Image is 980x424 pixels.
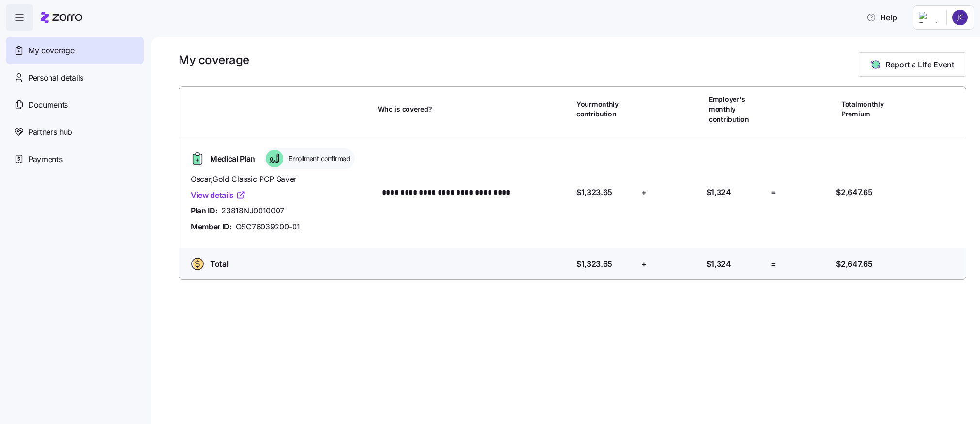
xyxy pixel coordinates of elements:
span: Report a Life Event [885,59,954,70]
span: $1,323.65 [576,186,612,198]
span: $1,324 [706,186,731,198]
span: Your monthly contribution [576,99,635,119]
span: Payments [28,153,62,165]
span: $1,323.65 [576,258,612,270]
span: Personal details [28,72,83,84]
span: Total monthly Premium [841,99,899,119]
span: $2,647.65 [836,258,872,270]
span: $2,647.65 [836,186,872,198]
span: OSC76039200-01 [236,221,300,233]
h1: My coverage [179,52,249,67]
span: Medical Plan [210,153,255,165]
button: Report a Life Event [858,52,966,77]
span: Enrollment confirmed [285,154,350,163]
span: Plan ID: [191,205,217,217]
span: Partners hub [28,126,72,138]
button: Help [859,8,905,27]
span: Total [210,258,228,270]
span: + [641,186,647,198]
span: 23818NJ0010007 [221,205,284,217]
img: Employer logo [919,12,938,23]
span: Who is covered? [378,104,432,114]
span: Help [866,12,897,23]
span: Member ID: [191,221,232,233]
span: = [771,258,776,270]
a: My coverage [6,37,144,64]
a: Partners hub [6,118,144,146]
span: = [771,186,776,198]
a: Payments [6,146,144,173]
span: + [641,258,647,270]
a: View details [191,189,245,201]
span: Documents [28,99,68,111]
img: 1cba35d8d565624e59f9523849a83a39 [952,10,968,25]
span: Oscar , Gold Classic PCP Saver [191,173,370,185]
span: Employer's monthly contribution [709,95,767,124]
a: Personal details [6,64,144,91]
span: $1,324 [706,258,731,270]
span: My coverage [28,45,74,57]
a: Documents [6,91,144,118]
